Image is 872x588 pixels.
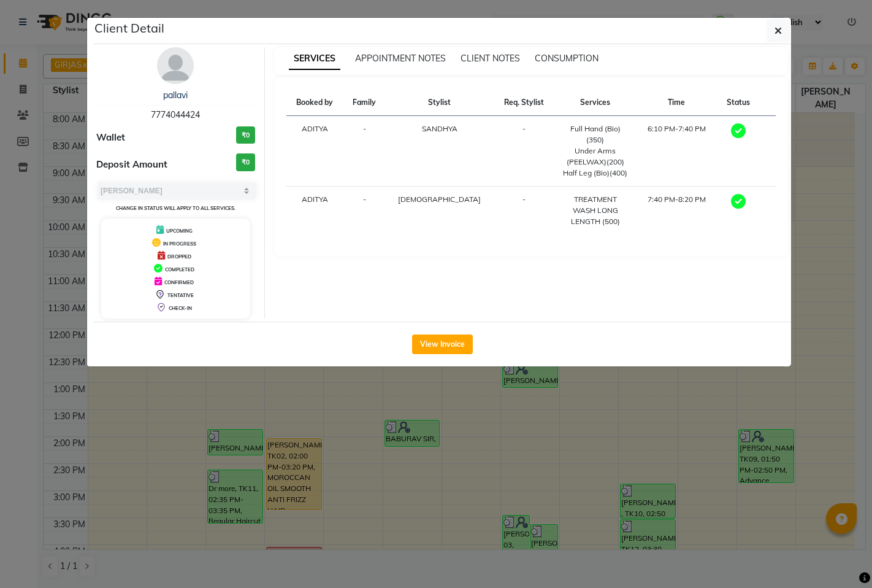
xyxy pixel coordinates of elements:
[494,116,554,187] td: -
[562,145,629,168] div: Under Arms (PEELWAX)(200)
[169,305,192,311] span: CHECK-IN
[494,90,554,116] th: Req. Stylist
[554,90,636,116] th: Services
[562,194,629,227] div: TREATMENT WASH LONG LENGTH (500)
[166,228,193,234] span: UPCOMING
[422,124,457,133] span: SANDHYA
[164,279,194,285] span: CONFIRMED
[165,266,194,273] span: COMPLETED
[343,116,386,187] td: -
[96,158,167,172] span: Deposit Amount
[286,116,343,187] td: ADITYA
[96,131,125,145] span: Wallet
[343,90,386,116] th: Family
[167,292,194,298] span: TENTATIVE
[398,195,481,204] span: [DEMOGRAPHIC_DATA]
[286,90,343,116] th: Booked by
[151,109,200,120] span: 7774044424
[163,90,188,101] a: pallavi
[562,123,629,145] div: Full Hand (Bio) (350)
[461,53,520,64] span: CLIENT NOTES
[355,53,446,64] span: APPOINTMENT NOTES
[167,253,191,260] span: DROPPED
[163,241,196,247] span: IN PROGRESS
[717,90,759,116] th: Status
[412,335,473,354] button: View Invoice
[562,168,629,179] div: Half Leg (Bio)(400)
[494,187,554,235] td: -
[343,187,386,235] td: -
[236,153,255,171] h3: ₹0
[94,19,164,37] h5: Client Detail
[116,205,235,211] small: Change in status will apply to all services.
[636,116,717,187] td: 6:10 PM-7:40 PM
[157,47,194,84] img: avatar
[286,187,343,235] td: ADITYA
[386,90,494,116] th: Stylist
[636,90,717,116] th: Time
[535,53,599,64] span: CONSUMPTION
[636,187,717,235] td: 7:40 PM-8:20 PM
[236,126,255,144] h3: ₹0
[289,48,340,70] span: SERVICES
